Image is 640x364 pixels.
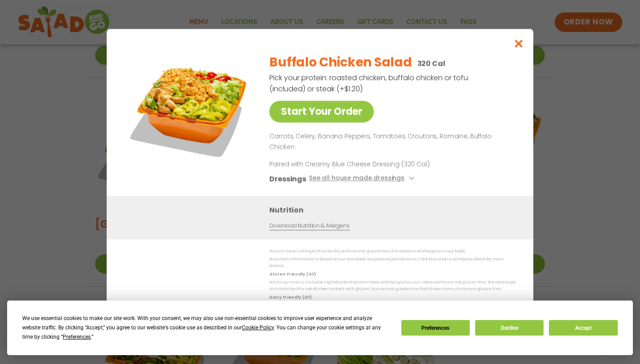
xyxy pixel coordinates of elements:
p: Paired with Creamy Blue Cheese Dressing (320 Cal) [269,160,434,169]
button: Accept [549,320,617,336]
strong: Gluten Friendly (GF) [269,272,316,277]
h3: Dressings [269,174,306,185]
div: We use essential cookies to make our site work. With your consent, we may also use non-essential ... [22,314,390,342]
img: Featured product photo for Buffalo Chicken Salad [127,47,251,171]
button: Close modal [504,29,533,59]
h2: Buffalo Chicken Salad [269,53,412,72]
button: See all house made dressings [309,174,417,185]
p: 320 Cal [417,58,445,69]
span: Cookie Policy [242,324,274,331]
a: Start Your Order [269,101,374,123]
p: While our menu includes ingredients that are made without gluten, our restaurants are not gluten ... [269,279,516,293]
div: Cookie Consent Prompt [7,301,633,355]
p: Pick your protein: roasted chicken, buffalo chicken or tofu (included) or steak (+$1.20) [269,72,469,95]
button: Preferences [401,320,470,336]
a: Download Nutrition & Allergens [269,222,349,230]
p: Carrots, Celery, Banana Peppers, Tomatoes, Croutons, Romaine, Buffalo Chicken [269,131,512,153]
h3: Nutrition [269,205,520,216]
p: Nutrition information is based on our standard recipes and portion sizes. Click Nutrition & Aller... [269,256,516,270]
span: Preferences [63,334,91,340]
button: Decline [475,320,544,336]
strong: Dairy Friendly (DF) [269,295,311,300]
p: We are not an allergen free facility and cannot guarantee the absence of allergens in our foods. [269,248,516,255]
